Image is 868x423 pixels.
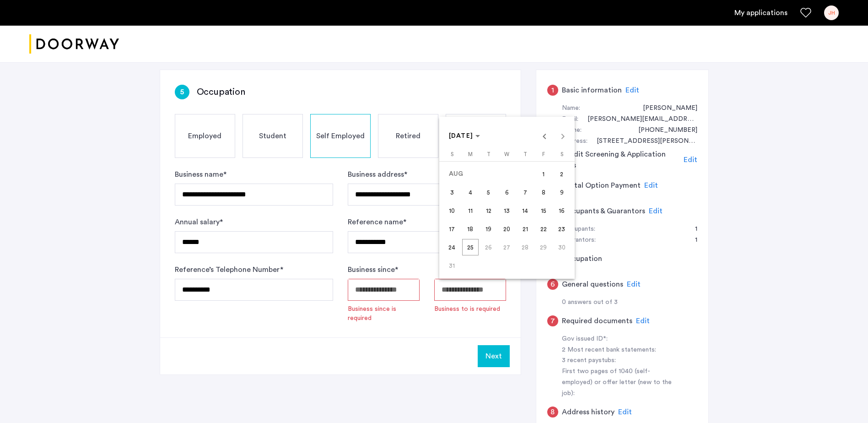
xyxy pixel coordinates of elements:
span: S [451,152,453,157]
span: 12 [480,202,497,219]
button: August 24, 2025 [443,238,461,256]
span: S [561,152,563,157]
span: 29 [535,239,552,255]
span: 27 [499,239,515,255]
button: August 6, 2025 [498,183,516,201]
span: 7 [517,184,534,201]
button: August 16, 2025 [553,201,571,220]
span: 28 [517,239,534,255]
span: T [487,152,491,157]
span: 8 [535,184,552,201]
button: August 15, 2025 [534,201,553,220]
button: August 11, 2025 [461,201,480,220]
span: [DATE] [449,133,474,139]
span: 13 [499,202,515,219]
span: F [542,152,545,157]
button: August 22, 2025 [534,220,553,238]
span: M [468,152,473,157]
span: 14 [517,202,534,219]
span: 31 [444,257,460,274]
button: August 4, 2025 [461,183,480,201]
td: AUG [443,165,534,183]
button: August 26, 2025 [480,238,498,256]
span: 6 [499,184,515,201]
span: 11 [462,202,479,219]
span: 22 [535,221,552,237]
span: 3 [444,184,460,201]
button: August 13, 2025 [498,201,516,220]
button: August 12, 2025 [480,201,498,220]
span: 20 [499,221,515,237]
button: Previous month [535,127,554,145]
button: August 2, 2025 [553,165,571,183]
button: August 25, 2025 [461,238,480,256]
button: August 3, 2025 [443,183,461,201]
span: 18 [462,221,479,237]
span: 15 [535,202,552,219]
span: 16 [554,202,570,219]
button: August 9, 2025 [553,183,571,201]
span: 10 [444,202,460,219]
span: 19 [480,221,497,237]
button: August 5, 2025 [480,183,498,201]
span: 21 [517,221,534,237]
button: August 17, 2025 [443,220,461,238]
button: August 10, 2025 [443,201,461,220]
button: August 8, 2025 [534,183,553,201]
span: 23 [554,221,570,237]
button: August 27, 2025 [498,238,516,256]
span: 2 [554,166,570,182]
span: 24 [444,239,460,255]
button: August 19, 2025 [480,220,498,238]
button: August 7, 2025 [516,183,534,201]
span: 1 [535,166,552,182]
button: August 20, 2025 [498,220,516,238]
button: August 29, 2025 [534,238,553,256]
button: August 28, 2025 [516,238,534,256]
button: August 31, 2025 [443,256,461,275]
span: 26 [480,239,497,255]
span: 17 [444,221,460,237]
button: Choose month and year [445,128,484,144]
span: 25 [462,239,479,255]
span: 9 [554,184,570,201]
span: 5 [480,184,497,201]
span: 30 [554,239,570,255]
button: August 18, 2025 [461,220,480,238]
button: August 30, 2025 [553,238,571,256]
span: T [523,152,527,157]
button: August 1, 2025 [534,165,553,183]
span: 4 [462,184,479,201]
button: August 21, 2025 [516,220,534,238]
span: W [504,152,509,157]
button: August 14, 2025 [516,201,534,220]
button: August 23, 2025 [553,220,571,238]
